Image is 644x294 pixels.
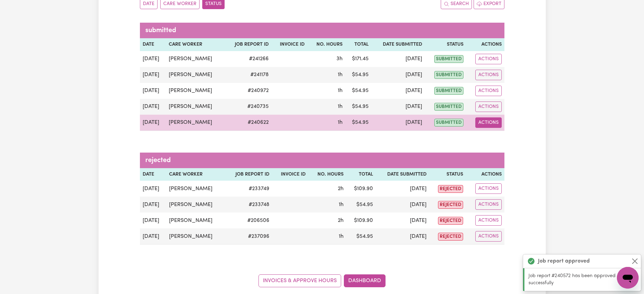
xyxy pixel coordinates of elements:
td: [DATE] [140,115,166,131]
span: rejected [438,201,463,209]
td: [PERSON_NAME] [166,197,225,212]
td: [PERSON_NAME] [166,212,225,228]
td: [DATE] [140,67,166,83]
td: # 237096 [225,228,272,245]
td: # 240622 [224,115,271,131]
td: [PERSON_NAME] [166,51,224,67]
button: Actions [475,199,502,210]
td: # 241178 [224,67,271,83]
span: 2 hours [338,186,344,191]
span: submitted [434,119,463,127]
span: 2 hours [338,218,344,223]
td: [DATE] [140,99,166,115]
p: Job report #240572 has been approved successfully [528,272,637,287]
th: Actions [466,168,504,181]
span: submitted [434,71,463,79]
button: Actions [475,86,502,96]
button: Close [631,257,639,265]
td: [DATE] [140,181,166,197]
td: [DATE] [140,212,166,228]
strong: Job report approved [538,257,590,265]
a: Dashboard [344,274,386,287]
span: 1 hour [338,72,342,77]
td: # 233749 [225,181,272,197]
caption: submitted [140,23,504,38]
td: [DATE] [371,115,425,131]
th: Total [346,168,376,181]
td: [PERSON_NAME] [166,115,224,131]
td: $ 54.95 [345,67,372,83]
th: Care worker [166,168,225,181]
td: $ 54.95 [346,228,376,245]
button: Actions [475,117,502,128]
td: [PERSON_NAME] [166,67,224,83]
span: submitted [434,87,463,95]
th: Date [140,168,166,181]
td: $ 54.95 [346,197,376,212]
td: $ 109.90 [346,212,376,228]
caption: rejected [140,153,504,168]
td: [DATE] [140,197,166,212]
span: 1 hour [338,120,342,125]
td: [DATE] [376,181,430,197]
th: Date [140,38,166,51]
th: Total [345,38,372,51]
span: submitted [434,55,463,63]
td: [PERSON_NAME] [166,181,225,197]
span: 1 hour [339,234,344,239]
th: Actions [466,38,504,51]
th: Status [429,168,466,181]
th: Job Report ID [224,38,271,51]
td: [DATE] [376,228,430,245]
td: [DATE] [371,51,425,67]
span: submitted [434,103,463,111]
button: Actions [475,101,502,112]
iframe: Button to launch messaging window [617,267,639,289]
td: $ 109.90 [346,181,376,197]
button: Actions [475,54,502,64]
span: 1 hour [339,202,344,207]
th: No. Hours [308,168,346,181]
td: $ 54.95 [345,83,372,99]
th: Invoice ID [271,38,307,51]
span: 1 hour [338,88,342,93]
td: [DATE] [371,99,425,115]
td: [DATE] [376,212,430,228]
span: rejected [438,217,463,225]
a: Invoices & Approve Hours [258,274,341,287]
th: No. Hours [307,38,345,51]
td: # 206506 [225,212,272,228]
span: rejected [438,233,463,241]
td: # 240972 [224,83,271,99]
td: [DATE] [140,228,166,245]
th: Job Report ID [225,168,272,181]
td: [PERSON_NAME] [166,228,225,245]
td: # 241266 [224,51,271,67]
th: Status [425,38,466,51]
button: Actions [475,183,502,194]
td: [PERSON_NAME] [166,99,224,115]
th: Date Submitted [376,168,430,181]
td: $ 54.95 [345,99,372,115]
td: [DATE] [371,83,425,99]
span: rejected [438,185,463,193]
td: [DATE] [371,67,425,83]
td: [DATE] [376,197,430,212]
th: Care worker [166,38,224,51]
button: Actions [475,215,502,226]
button: Actions [475,231,502,242]
td: $ 171.45 [345,51,372,67]
span: 3 hours [336,56,342,62]
td: # 240735 [224,99,271,115]
td: [DATE] [140,51,166,67]
button: Actions [475,70,502,80]
td: # 233748 [225,197,272,212]
td: [PERSON_NAME] [166,83,224,99]
td: $ 54.95 [345,115,372,131]
span: 1 hour [338,104,342,109]
th: Invoice ID [272,168,308,181]
td: [DATE] [140,83,166,99]
th: Date Submitted [371,38,425,51]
